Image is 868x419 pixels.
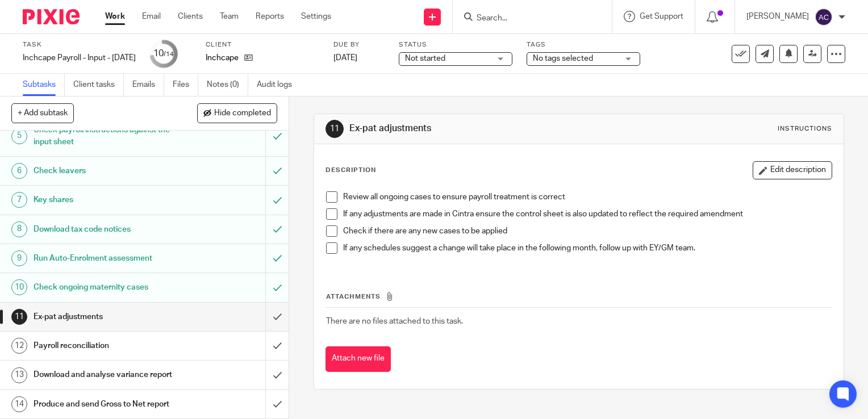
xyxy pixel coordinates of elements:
div: Instructions [778,124,832,133]
a: Files [173,74,198,96]
div: 13 [11,367,27,383]
span: Not started [405,55,445,62]
a: Work [105,11,125,22]
p: [PERSON_NAME] [746,11,809,22]
a: Email [142,11,161,22]
button: Hide completed [197,103,277,123]
div: 6 [11,163,27,179]
label: Status [399,40,512,49]
button: Attach new file [325,346,391,372]
h1: Check ongoing maternity cases [34,279,181,296]
a: Audit logs [257,74,301,96]
button: + Add subtask [11,103,74,123]
small: /14 [164,51,174,57]
a: Clients [178,11,203,22]
div: 10 [11,279,27,295]
h1: Run Auto-Enrolment assessment [34,250,181,267]
a: Settings [301,11,331,22]
a: Client tasks [73,74,124,96]
span: Get Support [640,12,683,20]
p: Inchcape [206,52,239,64]
div: Inchcape Payroll - Input - September 2025 [23,52,136,64]
p: If any schedules suggest a change will take place in the following month, follow up with EY/GM team. [343,242,832,254]
h1: Produce and send Gross to Net report [34,396,181,413]
h1: Download tax code notices [34,221,181,238]
h1: Check leavers [34,162,181,179]
h1: Download and analyse variance report [34,366,181,383]
label: Client [206,40,319,49]
a: Emails [132,74,164,96]
div: 8 [11,221,27,237]
p: If any adjustments are made in Cintra ensure the control sheet is also updated to reflect the req... [343,208,832,220]
div: Inchcape Payroll - Input - [DATE] [23,52,136,64]
p: Review all ongoing cases to ensure payroll treatment is correct [343,191,832,203]
img: Pixie [23,9,80,24]
div: 12 [11,338,27,354]
h1: Payroll reconciliation [34,337,181,354]
div: 14 [11,396,27,412]
p: Check if there are any new cases to be applied [343,225,832,237]
div: 11 [11,309,27,325]
img: svg%3E [815,8,833,26]
h1: Ex-pat adjustments [349,123,603,135]
div: 5 [11,128,27,144]
a: Team [220,11,239,22]
h1: Key shares [34,191,181,208]
h1: Check payroll instructions against the input sheet [34,121,181,150]
span: Attachments [326,294,381,300]
label: Task [23,40,136,49]
input: Search [475,14,578,24]
a: Reports [256,11,284,22]
a: Subtasks [23,74,65,96]
button: Edit description [753,161,832,179]
label: Due by [333,40,385,49]
p: Description [325,166,376,175]
label: Tags [527,40,640,49]
h1: Ex-pat adjustments [34,308,181,325]
a: Notes (0) [207,74,248,96]
span: [DATE] [333,54,357,62]
span: No tags selected [533,55,593,62]
div: 11 [325,120,344,138]
div: 9 [11,250,27,266]
span: There are no files attached to this task. [326,317,463,325]
div: 7 [11,192,27,208]
div: 10 [153,47,174,60]
span: Hide completed [214,109,271,118]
